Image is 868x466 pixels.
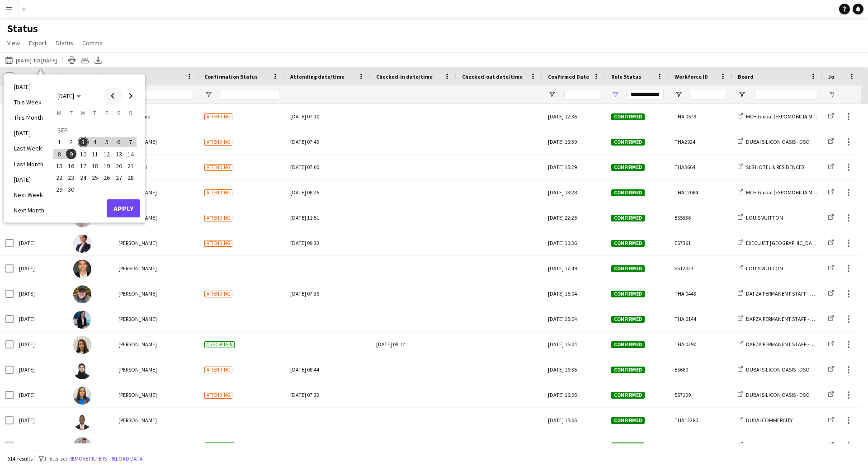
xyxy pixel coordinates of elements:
[290,155,365,179] div: [DATE] 07:00
[77,136,89,148] button: 03-09-2025
[746,138,810,145] span: DUBAI SILICON OASIS - DSO
[290,382,365,407] div: [DATE] 07:33
[738,73,754,80] span: Board
[14,306,68,331] div: [DATE]
[66,172,77,183] span: 23
[828,73,851,80] span: Job Title
[290,231,365,255] div: [DATE] 09:33
[376,433,451,458] div: [DATE] 09:12
[125,137,136,148] span: 7
[611,113,645,120] span: Confirmed
[73,412,91,430] img: Sharafeldden Ahmed
[746,341,834,348] span: DAFZA PERMANENT STAFF - 2019/2025
[738,290,834,297] a: DAFZA PERMANENT STAFF - 2019/2025
[93,55,104,66] app-action-btn: Export XLSX
[104,87,122,105] button: Previous month
[118,73,133,80] span: Name
[89,160,101,172] button: 18-09-2025
[542,129,606,154] div: [DATE] 16:39
[108,454,145,464] button: Reload data
[89,136,101,148] button: 04-09-2025
[746,164,804,170] span: SLS HOTEL & RESIDENCES
[9,125,50,141] li: [DATE]
[73,285,91,303] img: Delon Romero
[53,172,65,184] button: 22-09-2025
[9,79,50,94] li: [DATE]
[125,160,137,172] button: 21-09-2025
[125,148,137,160] button: 14-09-2025
[669,180,732,205] div: THA12084
[290,129,365,154] div: [DATE] 07:49
[9,202,50,218] li: Next Month
[204,139,232,146] span: Attending
[7,39,20,47] span: View
[611,215,645,221] span: Confirmed
[204,367,232,373] span: Attending
[101,160,113,172] button: 19-09-2025
[669,433,732,458] div: THA12306
[101,172,112,183] span: 26
[746,290,834,297] span: DAFZA PERMANENT STAFF - 2019/2025
[542,281,606,306] div: [DATE] 15:04
[25,37,50,49] a: Export
[56,39,73,47] span: Status
[738,417,793,424] a: DUBAI COMMERCITY
[548,90,556,99] button: Open Filter Menu
[14,357,68,382] div: [DATE]
[129,109,132,117] span: S
[542,408,606,433] div: [DATE] 15:06
[542,357,606,382] div: [DATE] 16:35
[204,73,258,80] span: Confirmation Status
[746,391,810,398] span: DUBAI SILICON OASIS - DSO
[89,172,101,184] button: 25-09-2025
[65,184,77,195] button: 30-09-2025
[78,172,89,183] span: 24
[204,341,235,348] span: Checked-in
[669,104,732,129] div: THA 0579
[376,332,451,357] div: [DATE] 09:12
[101,148,113,160] button: 12-09-2025
[746,366,810,373] span: DUBAI SILICON OASIS - DSO
[73,311,91,329] img: Jida Alimadi
[52,37,77,49] a: Status
[125,172,137,184] button: 28-09-2025
[4,37,24,49] a: View
[19,73,32,80] span: Date
[54,184,65,195] span: 29
[9,187,50,202] li: Next Week
[125,136,137,148] button: 07-09-2025
[669,332,732,357] div: THA 0290
[204,164,232,171] span: Attending
[67,454,108,464] button: Remove filters
[204,189,232,196] span: Attending
[611,139,645,146] span: Confirmed
[53,184,65,195] button: 29-09-2025
[80,55,90,66] app-action-btn: Crew files as ZIP
[14,332,68,357] div: [DATE]
[80,109,85,117] span: W
[9,110,50,125] li: This Month
[66,149,77,160] span: 9
[738,315,834,322] a: DAFZA PERMANENT STAFF - 2019/2025
[54,149,65,160] span: 8
[542,231,606,255] div: [DATE] 10:36
[14,408,68,433] div: [DATE]
[204,291,232,297] span: Attending
[54,137,65,148] span: 1
[290,104,365,129] div: [DATE] 07:10
[66,160,77,171] span: 16
[221,89,279,100] input: Confirmation Status Filter Input
[669,306,732,331] div: THA 0144
[78,149,89,160] span: 10
[548,73,589,80] span: Confirmed Date
[9,156,50,172] li: Last Month
[611,164,645,171] span: Confirmed
[118,341,157,348] span: [PERSON_NAME]
[669,231,732,255] div: ES7361
[738,366,810,373] a: DUBAI SILICON OASIS - DSO
[57,92,74,100] span: [DATE]
[14,256,68,281] div: [DATE]
[66,184,77,195] span: 30
[125,160,136,171] span: 21
[90,149,100,160] span: 11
